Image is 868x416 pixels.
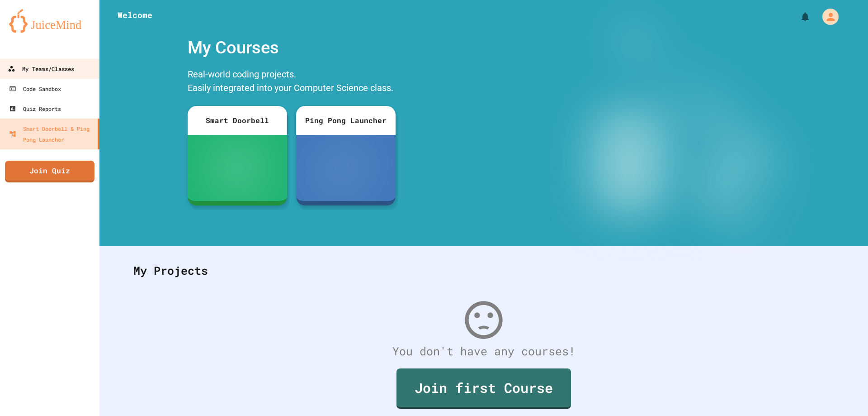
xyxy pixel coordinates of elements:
div: Smart Doorbell [188,106,287,135]
div: Code Sandbox [9,83,61,94]
div: You don't have any courses! [124,343,843,360]
a: Join first Course [396,368,571,409]
div: Quiz Reports [9,103,61,114]
img: banner-image-my-projects.png [555,30,797,237]
img: ppl-with-ball.png [326,150,366,186]
div: Real-world coding projects. Easily integrated into your Computer Science class. [183,65,400,99]
div: My Account [813,6,841,27]
div: My Projects [124,253,843,288]
div: Smart Doorbell & Ping Pong Launcher [9,123,94,145]
div: My Notifications [783,9,813,24]
img: sdb-white.svg [225,150,250,186]
div: Ping Pong Launcher [296,106,396,135]
img: logo-orange.svg [9,9,90,33]
a: Join Quiz [5,161,94,182]
div: My Teams/Classes [8,63,74,75]
div: My Courses [183,30,400,65]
